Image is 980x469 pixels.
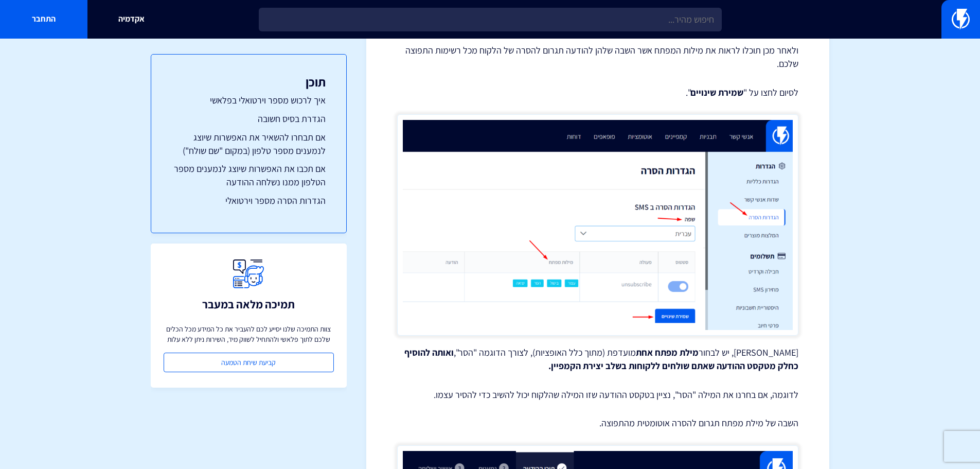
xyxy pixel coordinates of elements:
[397,44,798,70] p: ולאחר מכן תוכלו לראות את מילות המפתח אשר השבה שלהן להודעה תגרום להסרה של הלקוח מכל רשימות התפוצה ...
[172,112,326,126] a: הגדרת בסיס חשובה
[397,86,798,99] p: לסיום לחצו על " ".
[164,324,334,344] p: צוות התמיכה שלנו יסייע לכם להעביר את כל המידע מכל הכלים שלכם לתוך פלאשי ולהתחיל לשווק מיד, השירות...
[397,346,798,372] p: [PERSON_NAME], יש לבחור מועדפת (מתוך כלל האופציות), לצורך הדוגמה "הסר",
[397,388,798,402] p: לדוגמה, אם בחרנו את המילה "הסר", נציין בטקסט ההודעה שזו המילה שהלקוח יכול להשיב כדי להסיר עצמו.
[259,8,722,31] input: חיפוש מהיר...
[404,346,798,372] strong: ואותה להוסיף כחלק מטקסט ההודעה שאתם שולחים ללקוחות בשלב יצירת הקמפיין.
[690,86,743,98] strong: שמירת שינויים
[202,298,295,310] h3: תמיכה מלאה במעבר
[172,94,326,107] a: איך לרכוש מספר וירטואלי בפלאשי
[164,353,334,372] a: קביעת שיחת הטמעה
[172,75,326,89] h3: תוכן
[397,416,798,430] p: השבה של מילת מפתח תגרום להסרה אוטומטית מהתפוצה.
[636,346,699,358] strong: מילת מפתח אחת
[397,114,798,336] img: חסר מאפיין alt לתמונה הזו; שם הקובץ הוא image-50-1024x551.png
[172,194,326,207] a: הגדרות הסרה מספר וירטואלי
[172,162,326,188] a: אם תכבו את האפשרות שיוצג לנמענים מספר הטלפון ממנו נשלחה ההודעה
[172,131,326,157] a: אם תבחרו להשאיר את האפשרות שיוצג לנמענים מספר טלפון (במקום "שם שולח")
